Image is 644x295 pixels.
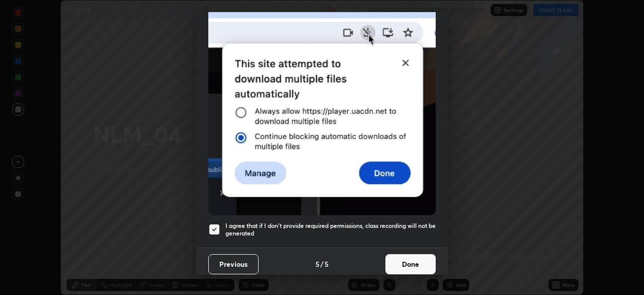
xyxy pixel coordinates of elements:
[385,254,436,274] button: Done
[315,259,319,269] h4: 5
[208,254,259,274] button: Previous
[325,259,329,269] h4: 5
[320,259,324,269] h4: /
[225,222,436,238] h5: I agree that if I don't provide required permissions, class recording will not be generated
